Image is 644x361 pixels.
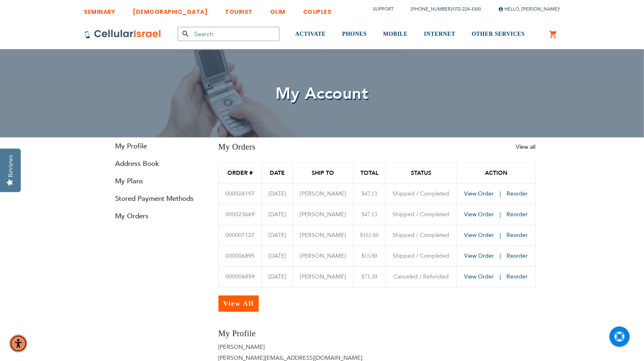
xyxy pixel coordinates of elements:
span: $15.00 [362,253,378,259]
td: 000024197 [218,183,262,204]
span: View All [223,300,254,307]
a: Address Book [109,159,206,168]
a: PHONES [342,19,367,50]
span: View Order [464,211,494,218]
span: My Account [276,83,369,105]
span: View Order [464,252,494,260]
a: Reorder [506,252,528,260]
td: [PERSON_NAME] [293,204,354,225]
span: $161.60 [360,232,379,238]
th: Order # [218,163,262,183]
td: [PERSON_NAME] [293,246,354,266]
a: ACTIVATE [295,19,326,50]
a: [PHONE_NUMBER] [411,6,452,12]
span: $47.13 [362,211,378,217]
span: INTERNET [424,31,455,37]
a: My Plans [109,176,206,186]
th: Ship To [293,163,354,183]
a: Reorder [506,231,528,239]
td: Shipped / Completed [385,183,457,204]
span: MOBILE [383,31,408,37]
span: View Order [464,231,494,239]
a: [DEMOGRAPHIC_DATA] [133,2,208,17]
td: [DATE] [262,204,293,225]
th: Total [353,163,385,183]
td: Shipped / Completed [385,204,457,225]
a: View Order [464,231,505,239]
th: Action [457,163,535,183]
span: View Order [464,273,494,281]
a: Reorder [506,190,528,198]
div: Accessibility Menu [9,335,27,352]
a: View Order [464,190,505,198]
a: OTHER SERVICES [472,19,525,50]
li: / [403,3,481,15]
td: 000006859 [218,266,262,287]
td: [DATE] [262,246,293,266]
td: 000006895 [218,246,262,266]
a: OLIM [270,2,286,17]
a: SEMINARY [84,2,116,17]
h3: My Orders [218,141,256,152]
a: View Order [464,252,505,260]
span: $47.13 [362,191,378,197]
th: Status [385,163,457,183]
td: [PERSON_NAME] [293,183,354,204]
a: My Profile [109,141,206,151]
span: View Order [464,190,494,198]
td: Shipped / Completed [385,225,457,246]
a: View All [218,296,259,312]
a: Support [373,6,394,12]
span: Hello, [PERSON_NAME]! [499,6,560,12]
a: MOBILE [383,19,408,50]
span: ACTIVATE [295,31,326,37]
td: [PERSON_NAME] [293,225,354,246]
a: Stored Payment Methods [109,194,206,203]
a: COUPLES [303,2,332,17]
td: [DATE] [262,225,293,246]
td: [PERSON_NAME] [293,266,354,287]
a: My Orders [109,211,206,221]
h3: My Profile [218,328,371,339]
td: [DATE] [262,266,293,287]
td: 000023669 [218,204,262,225]
td: 000007127 [218,225,262,246]
span: OTHER SERVICES [472,31,525,37]
div: Reviews [7,155,14,177]
img: Cellular Israel Logo [84,29,162,39]
a: Reorder [506,273,528,281]
a: 072-224-3300 [454,6,481,12]
span: $71.30 [362,274,378,280]
td: [DATE] [262,183,293,204]
a: View Order [464,273,505,281]
a: TOURIST [225,2,253,17]
th: Date [262,163,293,183]
a: INTERNET [424,19,455,50]
a: View Order [464,211,505,218]
li: [PERSON_NAME] [218,343,371,351]
input: Search [178,27,279,41]
span: PHONES [342,31,367,37]
a: Reorder [506,211,528,218]
td: Canceled / Refunded [385,266,457,287]
td: Shipped / Completed [385,246,457,266]
a: View all [516,143,536,151]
